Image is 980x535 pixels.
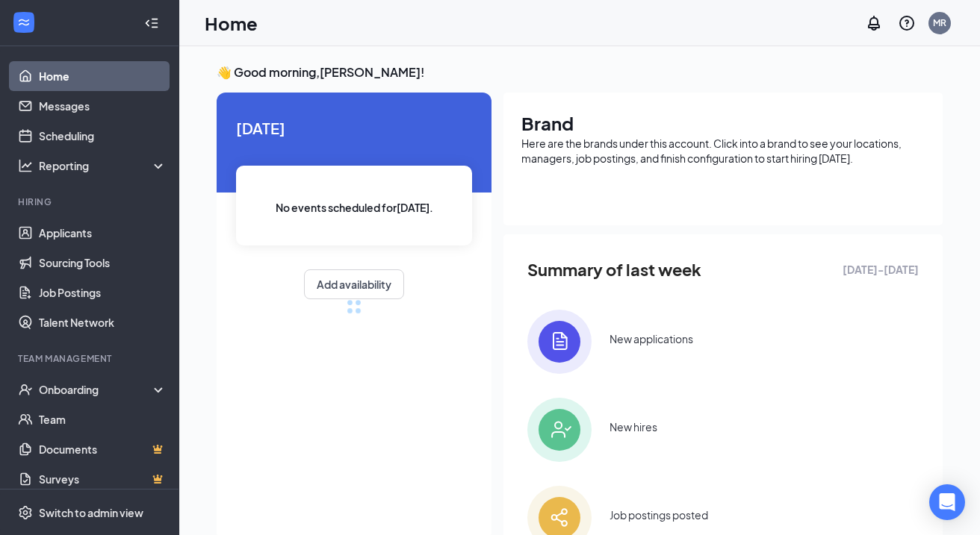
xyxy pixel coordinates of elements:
div: loading meetings... [347,299,362,314]
a: Messages [39,91,167,121]
a: DocumentsCrown [39,434,167,464]
svg: QuestionInfo [898,14,916,32]
a: SurveysCrown [39,464,167,494]
span: No events scheduled for [DATE] . [276,199,433,216]
img: icon [527,310,592,374]
div: Open Intercom Messenger [929,484,965,520]
div: Reporting [39,158,167,173]
a: Team [39,404,167,434]
a: Sourcing Tools [39,248,167,278]
span: [DATE] [236,116,472,140]
h1: Home [205,10,258,36]
svg: UserCheck [18,382,33,397]
a: Talent Network [39,307,167,337]
h3: 👋 Good morning, [PERSON_NAME] ! [217,64,943,81]
a: Job Postings [39,278,167,307]
div: Onboarding [39,382,154,397]
span: [DATE] - [DATE] [843,261,919,278]
h1: Brand [521,110,925,136]
svg: Analysis [18,158,33,173]
div: Team Management [18,352,164,365]
img: icon [527,398,592,462]
span: Summary of last week [527,257,701,283]
div: MR [933,16,946,29]
svg: Settings [18,505,33,520]
div: Here are the brands under this account. Click into a brand to see your locations, managers, job p... [521,136,925,166]
div: Hiring [18,195,164,208]
button: Add availability [304,269,404,299]
svg: WorkstreamLogo [16,15,31,30]
div: Switch to admin view [39,505,143,520]
a: Home [39,61,167,91]
div: Job postings posted [610,507,708,522]
div: New applications [610,331,693,346]
svg: Notifications [865,14,883,32]
a: Applicants [39,218,167,248]
a: Scheduling [39,121,167,151]
div: New hires [610,419,657,434]
svg: Collapse [144,16,159,31]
